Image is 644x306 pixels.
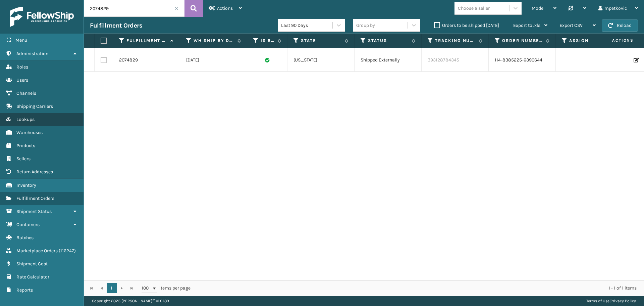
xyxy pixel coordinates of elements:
label: State [301,38,341,44]
span: Batches [16,235,34,241]
span: Mode [532,5,543,11]
span: Shipment Status [16,209,52,214]
span: Products [16,143,35,148]
label: WH Ship By Date [194,38,234,44]
a: Privacy Policy [610,299,636,303]
span: Actions [591,35,638,46]
span: Sellers [16,156,31,162]
label: Fulfillment Order Id [126,38,167,44]
span: Inventory [16,182,36,188]
div: Group by [356,22,375,29]
span: Shipping Carriers [16,103,53,109]
span: Reports [16,287,33,293]
a: 114-8385225-6390644 [495,57,542,63]
div: Choose a seller [458,5,490,12]
span: Fulfillment Orders [16,195,54,201]
span: Lookups [16,117,35,122]
span: Roles [16,64,28,70]
span: Export CSV [559,23,583,28]
span: Shipment Cost [16,261,48,267]
label: Status [368,38,409,44]
div: Last 90 Days [281,22,333,29]
span: items per page [142,283,191,293]
button: Reload [602,19,638,32]
label: Tracking Number [435,38,476,44]
a: 1 [107,283,117,293]
h3: Fulfillment Orders [90,21,142,30]
span: Containers [16,222,40,227]
span: Marketplace Orders [16,248,58,254]
label: Assigned Carrier [569,38,610,44]
span: Return Addresses [16,169,53,175]
span: Actions [217,5,233,11]
span: ( 116247 ) [59,248,76,254]
label: Order Number [502,38,543,44]
a: Terms of Use [586,299,609,303]
td: [US_STATE] [287,48,355,72]
label: Orders to be shipped [DATE] [434,23,499,28]
span: Menu [15,37,27,43]
span: Warehouses [16,130,43,135]
a: 2074829 [119,57,138,63]
div: 1 - 1 of 1 items [200,285,637,292]
label: Is Buy Shipping [261,38,274,44]
td: [DATE] [180,48,247,72]
i: Edit [634,58,638,62]
div: | [586,296,636,306]
span: Users [16,77,28,83]
span: 100 [142,285,152,292]
td: 393128784345 [422,48,489,72]
span: Administration [16,51,48,56]
span: Rate Calculator [16,274,49,280]
p: Copyright 2023 [PERSON_NAME]™ v 1.0.189 [92,296,169,306]
img: logo [10,7,74,27]
span: Export to .xls [513,23,540,28]
span: Channels [16,90,36,96]
td: Shipped Externally [355,48,422,72]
